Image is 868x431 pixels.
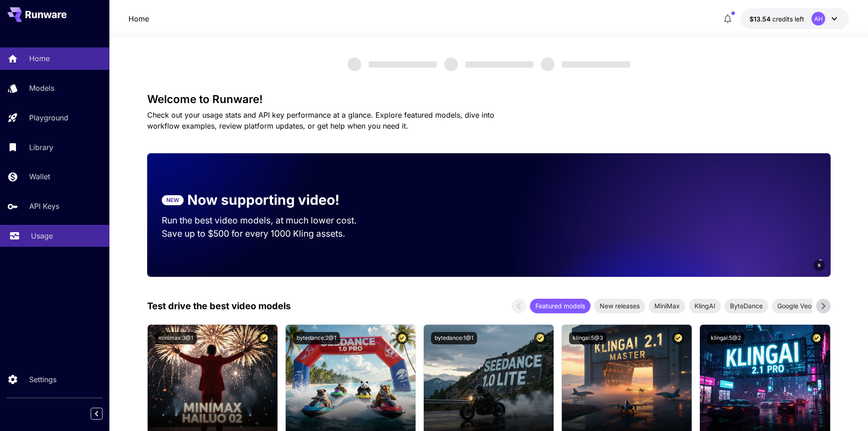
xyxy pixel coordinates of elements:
div: MiniMax [649,299,685,313]
div: ByteDance [724,299,768,313]
button: klingai:5@3 [569,332,606,344]
span: MiniMax [649,301,685,311]
button: bytedance:2@1 [293,332,340,344]
button: klingai:5@2 [707,332,745,344]
p: Playground [29,112,68,123]
span: Featured models [530,301,591,311]
div: Google Veo [772,299,817,313]
p: Home [29,53,50,64]
p: NEW [166,196,179,204]
button: Certified Model – Vetted for best performance and includes a commercial license. [396,332,408,344]
button: bytedance:1@1 [431,332,477,344]
p: Test drive the best video models [147,299,291,313]
span: 6 [818,262,821,269]
button: Certified Model – Vetted for best performance and includes a commercial license. [811,332,823,344]
p: Now supporting video! [187,190,339,210]
button: $13.542AH [740,8,849,29]
span: Check out your usage stats and API key performance at a glance. Explore featured models, dive int... [147,110,494,130]
a: Home [128,13,149,24]
div: $13.542 [750,14,804,24]
div: Featured models [530,299,591,313]
div: New releases [594,299,645,313]
button: Collapse sidebar [91,408,103,420]
button: Certified Model – Vetted for best performance and includes a commercial license. [534,332,546,344]
span: $13.54 [750,15,772,23]
p: Run the best video models, at much lower cost. [162,214,374,227]
button: minimax:3@1 [155,332,197,344]
h3: Welcome to Runware! [147,93,831,106]
div: AH [812,12,825,26]
p: API Keys [29,201,59,212]
p: Save up to $500 for every 1000 Kling assets. [162,227,374,240]
span: ByteDance [724,301,768,311]
p: Wallet [29,171,50,182]
p: Library [29,142,53,153]
p: Settings [29,374,56,385]
p: Usage [31,230,53,241]
span: KlingAI [689,301,721,311]
span: New releases [594,301,645,311]
p: Models [29,83,54,93]
span: Google Veo [772,301,817,311]
div: Collapse sidebar [98,405,109,422]
span: credits left [772,15,804,23]
nav: breadcrumb [128,13,149,24]
div: KlingAI [689,299,721,313]
button: Certified Model – Vetted for best performance and includes a commercial license. [672,332,684,344]
button: Certified Model – Vetted for best performance and includes a commercial license. [258,332,270,344]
